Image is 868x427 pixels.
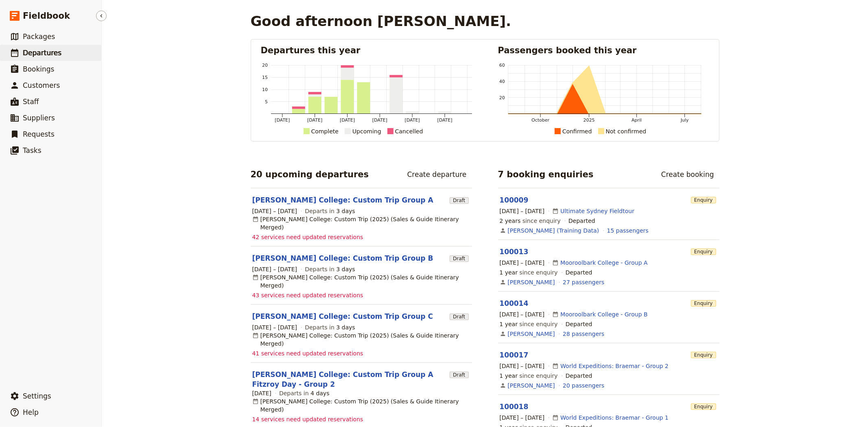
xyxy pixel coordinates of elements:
span: Customers [23,81,60,89]
span: [DATE] – [DATE] [252,323,297,331]
a: View the passengers for this booking [563,278,604,286]
a: 100013 [500,248,529,256]
a: Create booking [656,168,719,181]
a: Create departure [402,168,472,181]
a: [PERSON_NAME] [508,381,555,390]
span: Enquiry [691,300,716,307]
tspan: 10 [262,87,268,92]
a: [PERSON_NAME] (Training Data) [508,227,599,235]
div: Upcoming [352,126,381,136]
a: 100017 [500,351,529,359]
span: since enquiry [500,320,558,328]
span: 41 services need updated reservations [252,349,363,357]
span: Draft [450,255,468,262]
span: 3 days [336,266,355,272]
span: 1 year [500,269,518,276]
a: World Expeditions: Braemar - Group 1 [560,414,669,422]
tspan: [DATE] [437,118,452,123]
div: Not confirmed [606,126,647,136]
span: Draft [450,314,468,320]
span: [DATE] – [DATE] [500,362,545,370]
span: Departs in [305,265,355,273]
span: Staff [23,98,39,106]
span: Departs in [305,323,355,331]
span: Draft [450,197,468,204]
h2: Departures this year [261,44,472,57]
tspan: [DATE] [404,118,420,123]
span: Departs in [279,389,329,397]
tspan: [DATE] [372,118,387,123]
tspan: [DATE] [275,118,290,123]
a: View the passengers for this booking [607,227,649,235]
a: 100009 [500,196,529,204]
tspan: July [680,118,689,123]
span: [DATE] – [DATE] [252,207,297,215]
a: [PERSON_NAME] College: Custom Trip Group C [252,312,433,321]
span: since enquiry [500,217,561,225]
a: View the passengers for this booking [563,330,604,338]
span: 4 days [310,390,329,396]
div: Departed [568,217,595,225]
span: 2 years [500,218,521,224]
span: Enquiry [691,352,716,358]
span: 1 year [500,321,518,327]
h2: 7 booking enquiries [498,168,594,181]
a: [PERSON_NAME] College: Custom Trip Group A [252,195,433,205]
tspan: 40 [499,79,505,84]
div: Departed [566,268,593,277]
span: 1 year [500,373,518,379]
span: Draft [450,372,468,378]
span: Departures [23,49,61,57]
div: Cancelled [395,126,423,136]
span: Departs in [305,207,355,215]
tspan: 20 [499,95,505,100]
span: Enquiry [691,403,716,410]
div: [PERSON_NAME] College: Custom Trip (2025) (Sales & Guide Itinerary Merged) [252,215,470,231]
tspan: 2025 [583,118,595,123]
div: [PERSON_NAME] College: Custom Trip (2025) (Sales & Guide Itinerary Merged) [252,273,470,290]
button: Hide menu [96,11,107,21]
a: Mooroolbark College - Group A [560,259,647,267]
tspan: 15 [262,75,268,80]
span: Packages [23,33,55,41]
tspan: April [632,118,642,123]
span: [DATE] – [DATE] [500,259,545,267]
span: Enquiry [691,248,716,255]
span: Suppliers [23,114,55,122]
div: Departed [566,372,593,380]
a: View the passengers for this booking [563,381,604,390]
span: [DATE] – [DATE] [500,207,545,215]
tspan: 20 [262,63,268,68]
a: 100014 [500,299,529,307]
span: 42 services need updated reservations [252,233,363,241]
span: 3 days [336,208,355,214]
div: Confirmed [562,126,592,136]
div: Complete [311,126,339,136]
a: 100018 [500,403,529,411]
h2: Passengers booked this year [498,44,709,57]
a: [PERSON_NAME] [508,278,555,286]
span: Tasks [23,146,42,155]
tspan: 5 [265,99,267,105]
span: Help [23,408,39,416]
h1: Good afternoon [PERSON_NAME]. [251,13,512,29]
span: [DATE] [252,389,271,397]
span: since enquiry [500,268,558,277]
span: [DATE] – [DATE] [252,265,297,273]
tspan: [DATE] [340,118,355,123]
h2: 20 upcoming departures [251,168,369,181]
span: Requests [23,130,55,138]
span: 14 services need updated reservations [252,415,363,423]
span: Bookings [23,65,54,73]
a: [PERSON_NAME] College: Custom Trip Group A Fitzroy Day - Group 2 [252,370,447,389]
div: [PERSON_NAME] College: Custom Trip (2025) (Sales & Guide Itinerary Merged) [252,397,470,414]
span: [DATE] – [DATE] [500,414,545,422]
span: 3 days [336,324,355,331]
a: [PERSON_NAME] College: Custom Trip Group B [252,253,433,263]
tspan: [DATE] [307,118,322,123]
a: Ultimate Sydney Fieldtour [560,207,634,215]
span: since enquiry [500,372,558,380]
span: Fieldbook [23,10,70,22]
a: Mooroolbark College - Group B [560,310,647,318]
span: Settings [23,392,51,400]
